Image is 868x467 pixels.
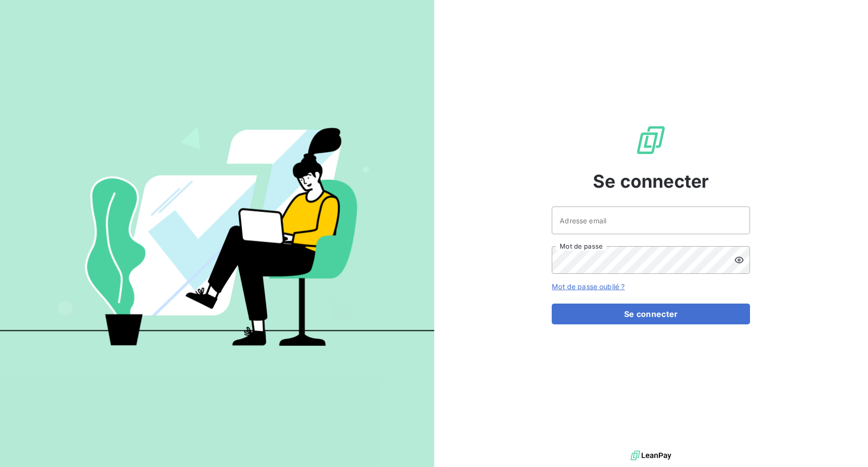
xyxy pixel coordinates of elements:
[593,168,709,195] span: Se connecter
[631,448,671,463] img: logo
[552,282,625,291] a: Mot de passe oublié ?
[552,207,750,234] input: placeholder
[552,304,750,324] button: Se connecter
[635,124,667,156] img: Logo LeanPay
